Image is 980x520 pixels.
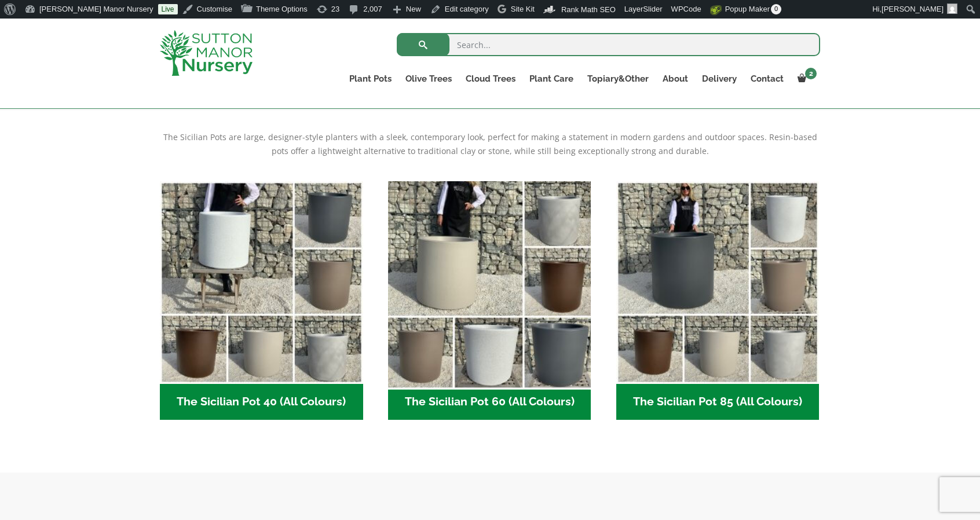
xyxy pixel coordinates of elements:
[160,181,363,384] img: The Sicilian Pot 40 (All Colours)
[561,5,616,14] span: Rank Math SEO
[383,176,596,389] img: The Sicilian Pot 60 (All Colours)
[511,5,535,13] span: Site Kit
[882,5,944,13] span: [PERSON_NAME]
[805,68,817,79] span: 2
[388,384,591,420] h2: The Sicilian Pot 60 (All Colours)
[522,71,580,87] a: Plant Care
[616,181,820,384] img: The Sicilian Pot 85 (All Colours)
[616,384,820,420] h2: The Sicilian Pot 85 (All Colours)
[459,71,522,87] a: Cloud Trees
[160,181,363,420] a: Visit product category The Sicilian Pot 40 (All Colours)
[160,130,820,158] p: The Sicilian Pots are large, designer-style planters with a sleek, contemporary look, perfect for...
[744,71,791,87] a: Contact
[771,4,781,14] span: 0
[656,71,695,87] a: About
[397,33,820,56] input: Search...
[398,71,459,87] a: Olive Trees
[342,71,398,87] a: Plant Pots
[158,4,178,14] a: Live
[160,384,363,420] h2: The Sicilian Pot 40 (All Colours)
[388,181,591,420] a: Visit product category The Sicilian Pot 60 (All Colours)
[580,71,656,87] a: Topiary&Other
[616,181,820,420] a: Visit product category The Sicilian Pot 85 (All Colours)
[695,71,744,87] a: Delivery
[160,30,253,76] img: logo
[791,71,820,87] a: 2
